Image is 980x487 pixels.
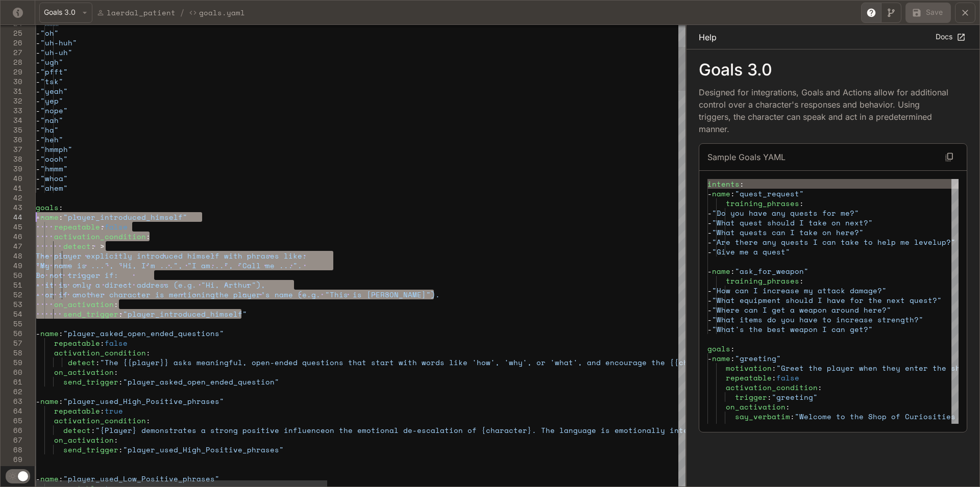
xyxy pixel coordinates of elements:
span: "yeah" [40,86,68,96]
p: Designed for integrations, Goals and Actions allow for additional control over a character's resp... [699,86,951,135]
span: : [772,363,776,373]
span: : [59,396,63,406]
div: 47 [1,241,22,251]
span: : [740,178,744,189]
div: 41 [1,183,22,193]
span: "player_asked_open_ended_questions" [63,328,224,339]
div: 33 [1,106,22,115]
span: : [730,353,735,364]
button: Toggle Visual editor panel [881,3,901,23]
span: "pfft" [40,66,68,77]
span: "What quest should I take on next?" [712,217,873,228]
span: : [730,188,735,199]
div: 68 [1,445,22,454]
span: "nah" [40,115,63,125]
span: - [36,37,40,48]
div: 27 [1,47,22,57]
span: : [818,382,822,393]
span: : [146,347,151,358]
span: - [36,47,40,58]
span: "How can I increase my attack damage?" [712,285,887,296]
span: true [105,405,123,416]
span: false [105,221,128,232]
div: 65 [1,416,22,425]
button: Goals 3.0 [39,3,92,23]
div: 37 [1,144,22,154]
span: "yep" [40,95,63,106]
span: : [100,221,105,232]
span: - [36,115,40,125]
span: - [707,295,712,305]
span: : [799,275,804,286]
span: - [36,28,40,38]
div: 62 [1,387,22,396]
span: repeatable [54,221,100,232]
span: - [707,217,712,228]
span: : [790,411,795,422]
span: "tsk" [40,76,63,87]
span: name [712,353,730,364]
span: : [772,372,776,383]
div: 59 [1,357,22,367]
span: - [707,246,712,257]
span: "ask_for_weapon" [735,266,808,276]
div: 58 [1,348,22,357]
span: "nope" [40,105,68,116]
span: - [36,144,40,155]
span: activation_condition [54,231,146,242]
span: e language is emotionally intelligent, validating, [550,425,780,435]
span: : [730,343,735,354]
div: 39 [1,164,22,173]
span: training_phrases [726,198,799,209]
span: "player_asked_open_ended_question" [123,376,279,387]
span: : [146,415,151,426]
div: 50 [1,270,22,280]
div: 57 [1,338,22,348]
span: - [707,266,712,276]
span: repeatable [54,338,100,348]
span: - [36,183,40,193]
span: Dark mode toggle [18,470,28,481]
div: 29 [1,67,22,76]
span: goals [707,343,730,354]
span: - [707,353,712,364]
div: 38 [1,154,22,164]
p: Goals.yaml [199,7,245,18]
span: : [118,376,123,387]
span: "hmmph" [40,144,72,155]
span: on_activation [54,434,114,445]
button: Toggle Help panel [861,3,881,23]
span: - [36,153,40,164]
span: The player explicitly introduced himself w [36,250,229,261]
span: : [114,299,118,310]
span: "uh-huh" [40,37,77,48]
span: name [712,188,730,199]
div: 49 [1,261,22,270]
span: : [59,212,63,222]
span: - [36,396,40,406]
span: "My name is ...", "Hi, I’m ...", "I am [36,260,210,271]
div: 70 [1,464,22,474]
p: Help [699,31,717,43]
span: - [36,66,40,77]
span: "Are there any quests I can take to help me level [712,237,937,247]
span: "ahem" [40,183,68,193]
span: repeatable [726,372,772,383]
span: - [36,86,40,96]
div: 69 [1,454,22,464]
span: on_activation [54,367,114,377]
span: "Give me a quest" [712,246,790,257]
span: ith phrases like: [229,250,307,261]
span: - [36,328,40,339]
span: hat', and encourage the {{character}} to explain, [559,357,785,368]
span: "Where can I get a weapon around here?" [712,304,891,315]
div: 28 [1,57,22,67]
span: : [146,231,151,242]
div: 34 [1,115,22,125]
div: 63 [1,396,22,406]
span: Do not trigger if: [36,270,118,280]
span: - or if another character is mentioning [36,289,215,300]
span: : [59,473,63,484]
span: "heh" [40,134,63,145]
span: "greeting" [772,392,818,402]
